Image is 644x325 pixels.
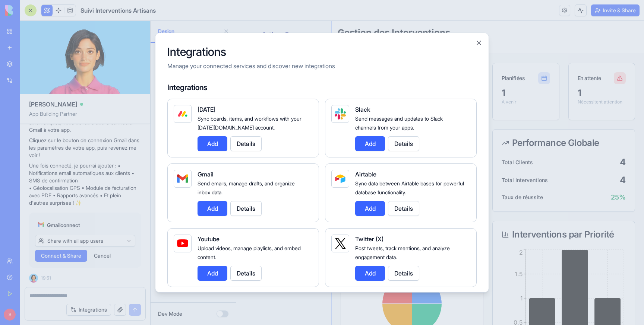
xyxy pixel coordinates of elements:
tspan: Réparation 25% [202,303,247,311]
a: Artisans [6,69,89,81]
h1: Gestion des Interventions [101,6,402,18]
div: 1 [228,150,238,158]
h2: Integrations [167,45,477,58]
a: Tableau de bord [6,42,89,54]
p: Gestion d'interventions [25,19,81,27]
span: Airtable [355,170,376,178]
p: Nécessitent attention [341,78,390,84]
div: 1 [341,66,390,78]
button: Add [355,201,385,216]
a: Clients [6,82,89,94]
button: Details [230,201,262,216]
p: 33 % d'occupation [114,173,238,179]
span: En intervention [114,150,151,157]
div: 1 [190,66,238,78]
p: Interventions complétées [190,78,238,90]
a: Interventions [6,55,89,67]
p: Interventions actives [114,78,162,84]
span: Gmail [198,170,214,178]
span: Slack [355,105,370,113]
button: Details [388,136,419,151]
p: Manage your connected services and discover new integrations [167,61,477,70]
div: En cours [114,54,134,61]
span: Tableau de bord [21,44,61,52]
tspan: Maintenance 25% [99,303,149,311]
tspan: 2 [283,228,287,235]
span: Twitter (X) [355,235,383,242]
h4: Integrations [167,82,477,92]
span: Clients [21,85,38,92]
span: Taux de réussite [265,173,307,180]
span: Upload videos, manage playlists, and embed content. [198,245,301,260]
span: Disponibles [114,136,143,143]
div: Interventions par Type [114,209,238,218]
p: Suivi et planification des interventions artisans [101,18,402,27]
div: 1 [265,66,314,78]
span: 4 [383,153,389,165]
span: Youtube [198,235,220,242]
tspan: 1 [284,274,287,281]
button: Details [230,136,262,151]
span: Interventions [21,58,53,65]
div: En attente [341,54,365,61]
span: 4 [383,136,389,147]
span: Total Interventions [265,156,312,163]
button: Details [230,265,262,280]
div: Interventions par Priorité [265,209,389,218]
button: Details [388,265,419,280]
span: [DATE] [198,105,215,113]
button: Add [355,265,385,280]
p: À venir [265,78,314,84]
h2: ArtisanPro [25,9,81,19]
span: Send emails, manage drafts, and organize inbox data. [198,180,295,195]
tspan: Dépannage 25% [202,251,249,258]
span: Sync data between Airtable bases for powerful database functionality. [355,180,464,195]
div: Planifiées [265,54,289,61]
span: Send messages and updates to Slack channels from your apps. [355,115,443,130]
button: Details [388,201,419,216]
button: Add [198,136,227,151]
span: Post tweets, track mentions, and analyze engagement data. [355,245,450,260]
tspan: 0.5 [277,298,287,305]
span: Artisans [21,71,42,79]
tspan: 1.5 [278,249,287,257]
button: Add [355,136,385,151]
button: Add [198,265,227,280]
span: 25 % [375,171,389,182]
span: Sync boards, items, and workflows with your [DATE][DOMAIN_NAME] account. [198,115,302,130]
tspan: Installation 25% [104,251,149,258]
div: Performance Globale [265,118,389,127]
div: Terminées [190,54,214,61]
div: État des Artisans [114,118,238,127]
button: Add [198,201,227,216]
span: Total Clients [265,138,297,145]
div: 2 [227,136,238,144]
div: 1 [114,66,162,78]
